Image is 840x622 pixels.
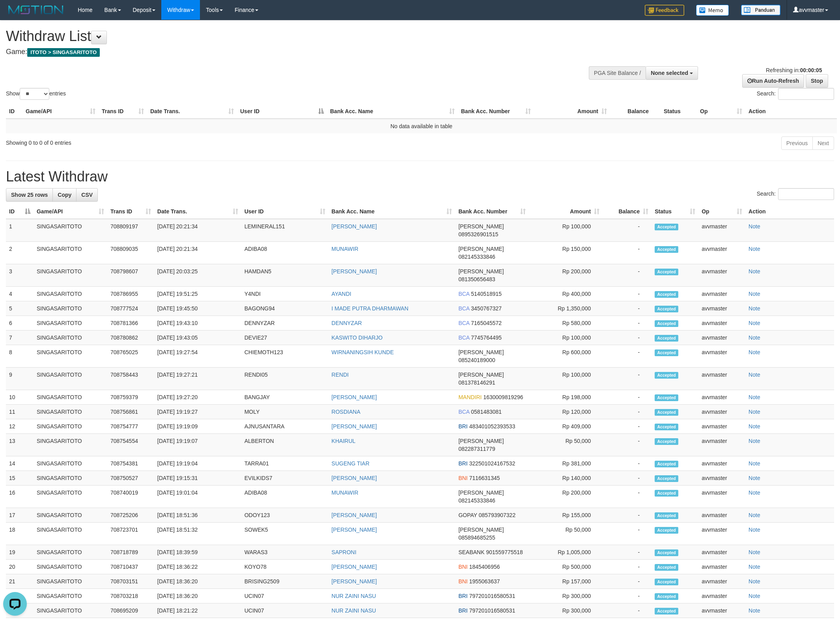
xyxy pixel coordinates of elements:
[458,254,495,260] span: Copy 082145333846 to clipboard
[603,405,651,419] td: -
[147,104,237,119] th: Date Trans.: activate to sort column ascending
[655,291,678,298] span: Accepted
[806,74,828,88] a: Stop
[655,461,678,467] span: Accepted
[745,104,837,119] th: Action
[332,291,351,297] a: AYANDI
[6,523,34,545] td: 18
[655,320,678,327] span: Accepted
[241,368,329,390] td: RENDI05
[34,390,107,405] td: SINGASARITOTO
[458,246,504,252] span: [PERSON_NAME]
[241,287,329,301] td: Y4NDI
[241,390,329,405] td: BANGJAY
[471,305,502,312] span: Copy 3450767327 to clipboard
[6,136,344,147] div: Showing 0 to 0 of 0 entries
[655,512,678,519] span: Accepted
[749,320,760,326] a: Note
[697,104,745,119] th: Op: activate to sort column ascending
[603,287,651,301] td: -
[6,264,34,287] td: 3
[6,48,552,56] h4: Game:
[651,70,688,76] span: None selected
[529,219,603,242] td: Rp 100,000
[749,593,760,599] a: Note
[107,508,154,523] td: 708725206
[458,409,469,415] span: BCA
[529,345,603,368] td: Rp 600,000
[332,320,362,326] a: DENNYZAR
[241,301,329,316] td: BAGONG94
[655,372,678,379] span: Accepted
[749,291,760,297] a: Note
[749,334,760,341] a: Note
[332,593,376,599] a: NUR ZAINI NASU
[603,434,651,456] td: -
[34,486,107,508] td: SINGASARITOTO
[479,512,515,518] span: Copy 085793907322 to clipboard
[332,394,377,400] a: [PERSON_NAME]
[458,334,469,341] span: BCA
[6,104,22,119] th: ID
[332,305,409,312] a: I MADE PUTRA DHARMAWAN
[34,242,107,264] td: SINGASARITOTO
[698,242,745,264] td: avvmaster
[6,508,34,523] td: 17
[529,301,603,316] td: Rp 1,350,000
[154,419,241,434] td: [DATE] 19:19:09
[749,489,760,496] a: Note
[458,357,495,363] span: Copy 085240189000 to clipboard
[154,331,241,345] td: [DATE] 19:43:05
[651,204,698,219] th: Status: activate to sort column ascending
[241,219,329,242] td: LEMINERAL151
[749,349,760,355] a: Note
[529,434,603,456] td: Rp 50,000
[34,331,107,345] td: SINGASARITOTO
[749,527,760,533] a: Note
[603,345,651,368] td: -
[603,331,651,345] td: -
[749,564,760,570] a: Note
[534,104,610,119] th: Amount: activate to sort column ascending
[237,104,327,119] th: User ID: activate to sort column descending
[241,456,329,471] td: TARRA01
[529,508,603,523] td: Rp 155,000
[603,316,651,331] td: -
[332,549,357,555] a: SAPRONI
[241,345,329,368] td: CHIEMOTH123
[241,405,329,419] td: MOLY
[645,5,684,16] img: Feedback.jpg
[698,434,745,456] td: avvmaster
[107,523,154,545] td: 708723701
[332,438,356,444] a: KHAIRUL
[603,368,651,390] td: -
[6,331,34,345] td: 7
[107,301,154,316] td: 708777524
[745,204,834,219] th: Action
[332,268,377,275] a: [PERSON_NAME]
[154,390,241,405] td: [DATE] 19:27:20
[107,345,154,368] td: 708765025
[34,219,107,242] td: SINGASARITOTO
[154,219,241,242] td: [DATE] 20:21:34
[6,242,34,264] td: 2
[58,192,71,198] span: Copy
[698,264,745,287] td: avvmaster
[241,486,329,508] td: ADIBA08
[107,390,154,405] td: 708759379
[610,104,661,119] th: Balance
[34,456,107,471] td: SINGASARITOTO
[332,460,370,467] a: SUGENG TIAR
[241,264,329,287] td: HAMDAN5
[749,423,760,430] a: Note
[698,301,745,316] td: avvmaster
[698,287,745,301] td: avvmaster
[655,335,678,342] span: Accepted
[11,192,48,198] span: Show 25 rows
[471,409,502,415] span: Copy 0581483081 to clipboard
[603,471,651,486] td: -
[655,527,678,534] span: Accepted
[332,527,377,533] a: [PERSON_NAME]
[698,345,745,368] td: avvmaster
[76,188,98,202] a: CSV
